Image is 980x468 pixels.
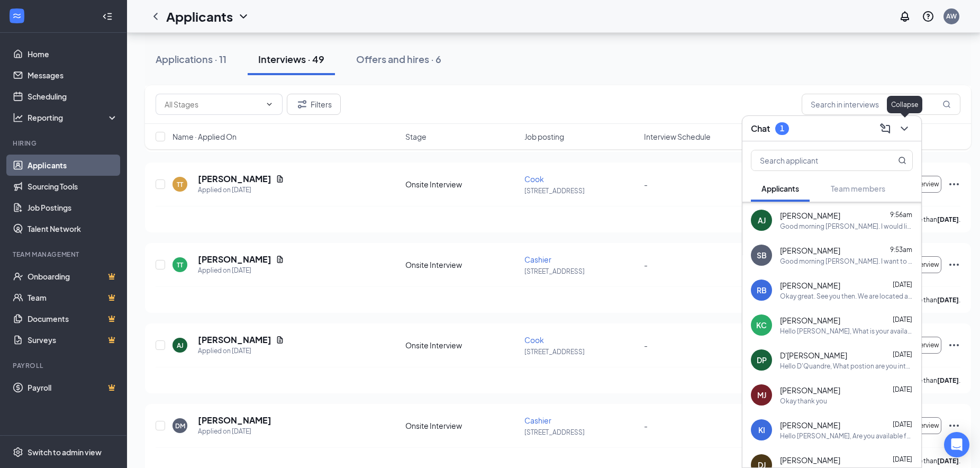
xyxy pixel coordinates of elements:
span: Cashier [524,255,551,264]
div: TT [177,260,183,269]
div: KC [756,320,767,330]
span: [PERSON_NAME] [780,280,840,291]
b: [DATE] [937,457,959,465]
div: Hiring [13,139,116,148]
svg: Collapse [102,11,113,22]
svg: QuestionInfo [922,10,934,23]
div: DP [757,355,767,365]
p: [STREET_ADDRESS] [524,267,638,276]
span: [PERSON_NAME] [780,245,840,256]
a: Scheduling [28,86,118,107]
div: TT [177,180,183,189]
span: Cook [524,335,544,345]
svg: Document [276,255,284,264]
span: [PERSON_NAME] [780,315,840,326]
svg: Notifications [899,10,911,23]
div: AJ [758,215,766,226]
div: Hello [PERSON_NAME], What is your availability? [780,327,913,336]
span: [DATE] [893,281,912,289]
svg: Filter [296,98,308,111]
div: AJ [177,341,184,350]
b: [DATE] [937,215,959,223]
div: Okay thank you [780,397,827,406]
div: KI [758,425,765,435]
span: Team members [831,184,885,193]
span: Interview Schedule [644,131,711,142]
svg: Ellipses [948,419,960,432]
span: Stage [405,131,427,142]
span: Name · Applied On [173,131,237,142]
span: [PERSON_NAME] [780,210,840,221]
a: OnboardingCrown [28,266,118,287]
span: [DATE] [893,420,912,428]
b: [DATE] [937,376,959,384]
input: All Stages [165,98,261,110]
svg: ChevronDown [898,122,911,135]
div: Switch to admin view [28,447,102,457]
div: Open Intercom Messenger [944,432,969,457]
a: DocumentsCrown [28,308,118,329]
a: Job Postings [28,197,118,218]
a: Talent Network [28,218,118,239]
button: ComposeMessage [877,120,894,137]
b: [DATE] [937,296,959,304]
div: Okay great. See you then. We are located at [STREET_ADDRESS] [780,292,913,301]
h5: [PERSON_NAME] [198,334,271,346]
span: - [644,260,648,269]
div: Onsite Interview [405,420,519,431]
svg: MagnifyingGlass [898,156,906,165]
div: Applied on [DATE] [198,426,271,437]
span: [PERSON_NAME] [780,455,840,465]
svg: Ellipses [948,258,960,271]
input: Search in interviews [802,94,960,115]
svg: ChevronDown [265,100,274,109]
span: [DATE] [893,316,912,323]
span: [DATE] [893,455,912,463]
svg: Document [276,336,284,344]
a: ChevronLeft [149,10,162,23]
div: Team Management [13,250,116,259]
svg: WorkstreamLogo [12,11,22,21]
a: Sourcing Tools [28,176,118,197]
span: - [644,421,648,430]
svg: MagnifyingGlass [942,100,951,109]
input: Search applicant [751,150,877,170]
span: D'[PERSON_NAME] [780,350,847,361]
span: [PERSON_NAME] [780,385,840,395]
div: Interviews · 49 [258,52,324,66]
span: Job posting [524,131,564,142]
svg: ComposeMessage [879,122,892,135]
h5: [PERSON_NAME] [198,415,271,426]
div: MJ [757,390,766,400]
button: ChevronDown [896,120,913,137]
span: 9:56am [890,211,912,219]
a: SurveysCrown [28,329,118,350]
svg: Analysis [13,112,23,123]
p: [STREET_ADDRESS] [524,186,638,195]
p: [STREET_ADDRESS] [524,347,638,356]
div: Applied on [DATE] [198,185,284,195]
div: Onsite Interview [405,340,519,350]
a: Applicants [28,155,118,176]
svg: Document [276,175,284,183]
div: Hello D'Quandre, What postion are you interesting in applying for? [780,362,913,371]
span: [DATE] [893,385,912,393]
a: Home [28,43,118,65]
span: 9:53am [890,246,912,254]
span: [DATE] [893,350,912,358]
div: Payroll [13,361,116,370]
div: 1 [780,124,784,133]
span: [PERSON_NAME] [780,420,840,430]
svg: Ellipses [948,339,960,352]
div: RB [757,285,767,295]
div: Good morning [PERSON_NAME]. I would like to schedule an interview with you either [DATE] or next ... [780,222,913,231]
button: Filter Filters [287,94,341,115]
div: Onsite Interview [405,179,519,190]
div: Onsite Interview [405,259,519,270]
a: Messages [28,65,118,86]
svg: Settings [13,447,23,457]
span: Cook [524,174,544,184]
svg: ChevronDown [237,10,250,23]
h5: [PERSON_NAME] [198,254,271,265]
a: PayrollCrown [28,377,118,398]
